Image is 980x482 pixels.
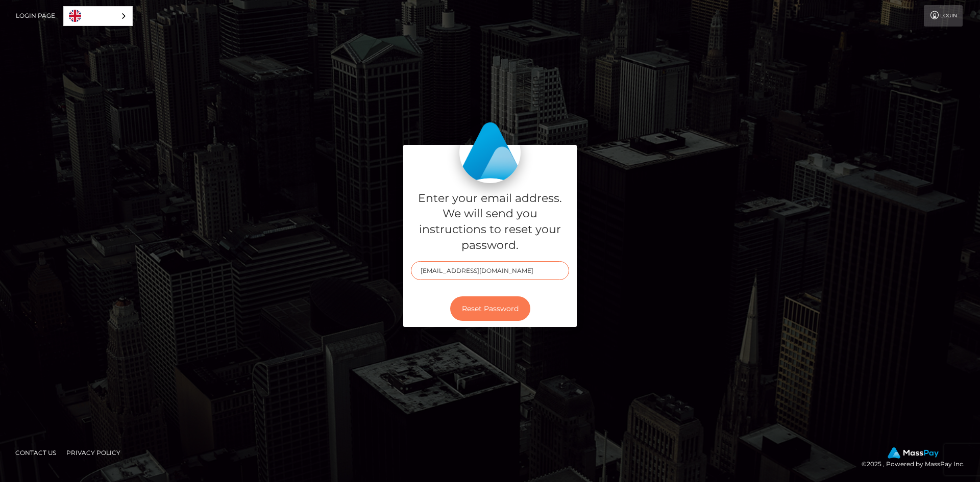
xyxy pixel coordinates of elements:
input: E-mail... [411,261,569,280]
button: Reset Password [450,296,530,321]
div: © 2025 , Powered by MassPay Inc. [862,447,972,470]
a: Login [924,5,963,27]
img: MassPay [888,447,939,459]
a: Contact Us [11,445,60,461]
h5: Enter your email address. We will send you instructions to reset your password. [411,191,569,253]
img: MassPay Login [459,122,521,183]
a: Login Page [16,5,55,27]
a: English [64,7,132,26]
div: Language [63,6,133,26]
a: Privacy Policy [62,445,125,461]
aside: Language selected: English [63,6,133,26]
